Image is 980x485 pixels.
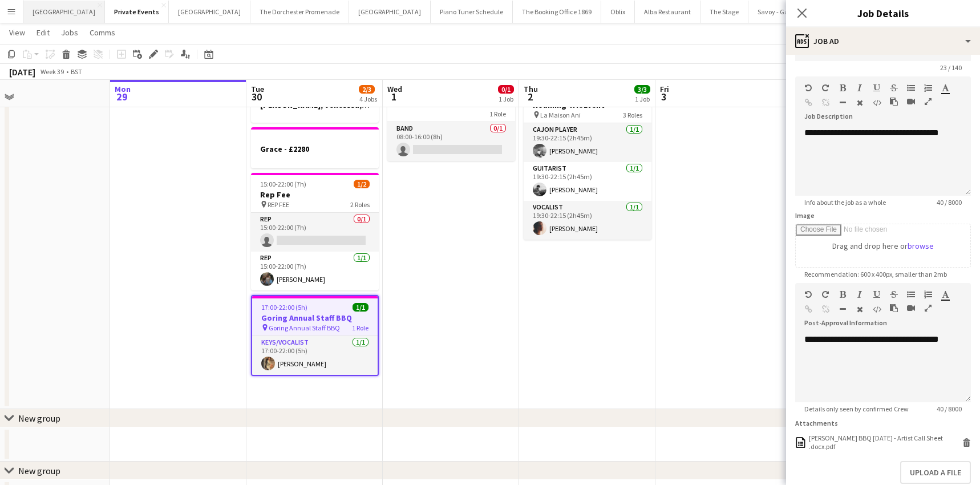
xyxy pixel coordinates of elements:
[38,67,66,76] span: Week 39
[352,324,368,332] span: 1 Role
[524,201,651,240] app-card-role: Vocalist1/119:30-22:15 (2h45m)[PERSON_NAME]
[924,97,932,106] button: Fullscreen
[85,25,120,40] a: Comms
[260,180,306,188] span: 15:00-22:00 (7h)
[856,290,864,299] button: Italic
[251,295,379,376] app-job-card: 17:00-22:00 (5h)1/1Goring Annual Staff BBQ Goring Annual Staff BBQ1 RoleKeys/Vocalist1/117:00-22:...
[251,213,379,252] app-card-role: Rep0/115:00-22:00 (7h)
[524,73,651,240] app-job-card: 19:30-22:15 (2h45m)3/3La Maison Ani London Roaming TrioEvent La Maison Ani3 RolesCajon Player1/11...
[907,83,915,92] button: Unordered List
[795,405,918,413] span: Details only seen by confirmed Crew
[635,1,700,23] button: Alba Restaurant
[268,200,289,209] span: REP FEE
[931,63,971,72] span: 23 / 140
[387,73,515,161] div: Draft08:00-16:00 (8h)0/1MMG X LIBERTY1 RoleBand0/108:00-16:00 (8h)
[269,324,340,332] span: Goring Annual Staff BBQ
[251,144,379,154] h3: Grace - £2280
[795,419,838,427] label: Attachments
[873,98,881,107] button: HTML Code
[105,1,169,23] button: Private Events
[18,413,60,424] div: New group
[700,1,748,23] button: The Stage
[251,252,379,290] app-card-role: Rep1/115:00-22:00 (7h)[PERSON_NAME]
[804,290,812,299] button: Undo
[251,84,264,94] span: Tue
[489,110,506,118] span: 1 Role
[252,336,378,375] app-card-role: Keys/Vocalist1/117:00-22:00 (5h)[PERSON_NAME]
[249,90,264,103] span: 30
[786,27,980,55] div: Job Ad
[251,189,379,200] h3: Rep Fee
[252,313,378,323] h3: Goring Annual Staff BBQ
[354,180,370,188] span: 1/2
[804,83,812,92] button: Undo
[907,304,915,313] button: Insert video
[890,97,898,106] button: Paste as plain text
[387,84,402,94] span: Wed
[513,1,601,23] button: The Booking Office 1869
[32,25,54,40] a: Edit
[634,85,650,94] span: 3/3
[907,97,915,106] button: Insert video
[540,111,581,119] span: La Maison Ani
[115,84,131,94] span: Mon
[873,83,881,92] button: Underline
[890,290,898,299] button: Strikethrough
[524,162,651,201] app-card-role: Guitarist1/119:30-22:15 (2h45m)[PERSON_NAME]
[23,1,105,23] button: [GEOGRAPHIC_DATA]
[786,6,980,21] h3: Job Details
[924,83,932,92] button: Ordered List
[635,95,650,103] div: 1 Job
[250,1,349,23] button: The Dorchester Promenade
[5,25,30,40] a: View
[9,66,35,78] div: [DATE]
[907,290,915,299] button: Unordered List
[353,303,368,312] span: 1/1
[928,198,971,207] span: 40 / 8000
[809,434,959,451] div: Jeremy Goring BBQ 30.09.25 - Artist Call Sheet .docx.pdf
[498,85,514,94] span: 0/1
[524,84,538,94] span: Thu
[924,290,932,299] button: Ordered List
[601,1,635,23] button: Oblix
[658,90,669,103] span: 3
[795,198,895,207] span: Info about the job as a whole
[856,83,864,92] button: Italic
[113,90,131,103] span: 29
[56,25,83,40] a: Jobs
[941,290,949,299] button: Text Color
[873,305,881,314] button: HTML Code
[61,27,78,38] span: Jobs
[431,1,513,23] button: Piano Tuner Schedule
[924,304,932,313] button: Fullscreen
[821,83,829,92] button: Redo
[839,83,847,92] button: Bold
[251,173,379,290] app-job-card: 15:00-22:00 (7h)1/2Rep Fee REP FEE2 RolesRep0/115:00-22:00 (7h) Rep1/115:00-22:00 (7h)[PERSON_NAME]
[623,111,642,119] span: 3 Roles
[386,90,402,103] span: 1
[349,1,431,23] button: [GEOGRAPHIC_DATA]
[359,95,377,103] div: 4 Jobs
[941,83,949,92] button: Text Color
[522,90,538,103] span: 2
[839,305,847,314] button: Horizontal Line
[9,27,25,38] span: View
[359,85,375,94] span: 2/3
[748,1,811,23] button: Savoy - Gallery
[900,461,971,484] button: Upload a file
[821,290,829,299] button: Redo
[839,290,847,299] button: Bold
[251,127,379,168] app-job-card: Grace - £2280
[856,305,864,314] button: Clear Formatting
[856,98,864,107] button: Clear Formatting
[524,123,651,162] app-card-role: Cajon Player1/119:30-22:15 (2h45m)[PERSON_NAME]
[890,83,898,92] button: Strikethrough
[499,95,513,103] div: 1 Job
[660,84,669,94] span: Fri
[350,200,370,209] span: 2 Roles
[387,122,515,161] app-card-role: Band0/108:00-16:00 (8h)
